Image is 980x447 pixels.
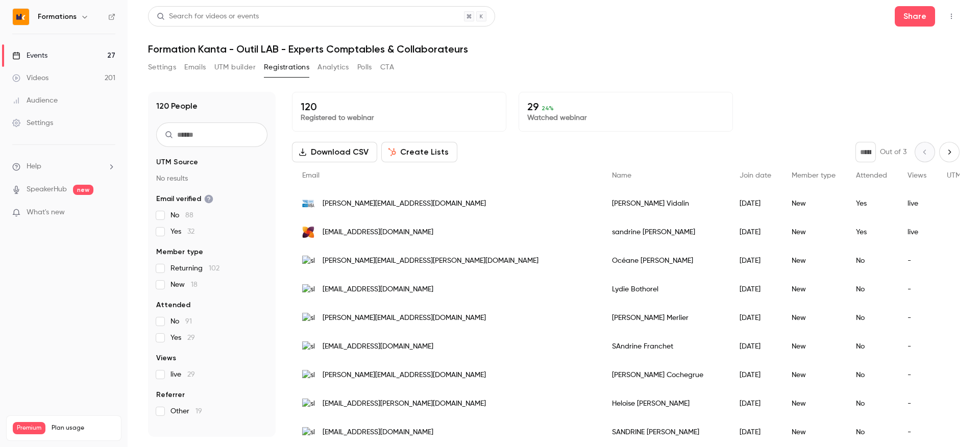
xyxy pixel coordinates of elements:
[317,59,349,76] button: Analytics
[729,389,781,418] div: [DATE]
[170,263,219,274] span: Returning
[170,316,192,327] span: No
[897,246,937,275] div: -
[184,59,206,76] button: Emails
[323,256,538,266] span: [PERSON_NAME][EMAIL_ADDRESS][PERSON_NAME][DOMAIN_NAME]
[170,280,198,290] span: New
[897,304,937,332] div: -
[781,218,846,246] div: New
[302,370,314,381] img: sbl-conseil.com
[781,275,846,304] div: New
[302,226,314,238] img: aecs-france.net
[302,399,314,409] img: sbl-conseil.com
[846,246,897,275] div: No
[13,422,45,434] span: Premium
[846,275,897,304] div: No
[170,369,195,380] span: live
[897,361,937,389] div: -
[12,73,48,83] div: Videos
[12,51,47,61] div: Events
[602,389,729,418] div: Heloise [PERSON_NAME]
[187,371,195,378] span: 29
[323,370,486,381] span: [PERSON_NAME][EMAIL_ADDRESS][DOMAIN_NAME]
[729,332,781,361] div: [DATE]
[156,247,203,257] span: Member type
[781,361,846,389] div: New
[170,333,195,343] span: Yes
[13,9,29,25] img: Formations
[381,142,457,162] button: Create Lists
[781,332,846,361] div: New
[846,332,897,361] div: No
[527,101,724,113] p: 29
[148,43,960,55] h1: Formation Kanta - Outil LAB - Experts Comptables & Collaborateurs
[527,113,724,123] p: Watched webinar
[729,304,781,332] div: [DATE]
[729,189,781,218] div: [DATE]
[729,218,781,246] div: [DATE]
[185,212,193,219] span: 88
[612,172,631,179] span: Name
[542,105,554,112] span: 24 %
[781,189,846,218] div: New
[302,197,314,210] img: cabinet-mba.com
[602,275,729,304] div: Lydie Bothorel
[846,189,897,218] div: Yes
[156,194,213,204] span: Email verified
[27,184,67,195] a: SpeakerHub
[73,185,93,195] span: new
[156,300,190,310] span: Attended
[170,210,193,220] span: No
[27,161,41,172] span: Help
[792,172,836,179] span: Member type
[602,332,729,361] div: SAndrine Franchet
[187,334,195,341] span: 29
[602,246,729,275] div: Océane [PERSON_NAME]
[740,172,771,179] span: Join date
[939,142,960,162] button: Next page
[602,189,729,218] div: [PERSON_NAME] Vidalin
[897,275,937,304] div: -
[323,284,433,295] span: [EMAIL_ADDRESS][DOMAIN_NAME]
[103,208,115,217] iframe: Noticeable Trigger
[157,11,259,22] div: Search for videos or events
[908,172,926,179] span: Views
[156,157,198,167] span: UTM Source
[12,95,58,106] div: Audience
[187,228,194,235] span: 32
[148,59,176,76] button: Settings
[301,113,498,123] p: Registered to webinar
[897,418,937,446] div: -
[264,59,309,76] button: Registrations
[156,157,267,416] section: facet-groups
[156,353,176,363] span: Views
[27,207,65,218] span: What's new
[380,59,394,76] button: CTA
[781,246,846,275] div: New
[323,399,486,409] span: [EMAIL_ADDRESS][PERSON_NAME][DOMAIN_NAME]
[156,390,185,400] span: Referrer
[170,227,194,237] span: Yes
[323,313,486,324] span: [PERSON_NAME][EMAIL_ADDRESS][DOMAIN_NAME]
[323,227,433,238] span: [EMAIL_ADDRESS][DOMAIN_NAME]
[602,418,729,446] div: SANDRINE [PERSON_NAME]
[897,389,937,418] div: -
[302,284,314,295] img: sbl-conseil.com
[302,313,314,324] img: sbl-conseil.com
[602,304,729,332] div: [PERSON_NAME] Merlier
[846,418,897,446] div: No
[301,101,498,113] p: 120
[897,332,937,361] div: -
[323,198,486,209] span: [PERSON_NAME][EMAIL_ADDRESS][DOMAIN_NAME]
[729,361,781,389] div: [DATE]
[170,406,202,416] span: Other
[156,100,198,112] h1: 120 People
[195,408,202,415] span: 19
[323,341,433,352] span: [EMAIL_ADDRESS][DOMAIN_NAME]
[357,59,372,76] button: Polls
[214,59,256,76] button: UTM builder
[52,424,115,432] span: Plan usage
[729,275,781,304] div: [DATE]
[895,6,935,27] button: Share
[302,256,314,266] img: sbl-conseil.com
